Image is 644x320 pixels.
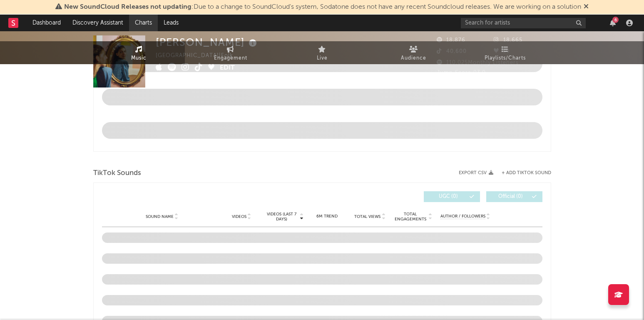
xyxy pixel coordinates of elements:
a: Dashboard [27,15,67,31]
div: 6M Trend [308,213,346,220]
span: UGC ( 0 ) [429,194,467,199]
button: 6 [610,20,616,26]
button: + Add TikTok Sound [502,171,551,175]
div: [PERSON_NAME] [156,35,259,49]
span: 18,876 [437,37,465,43]
a: Discovery Assistant [67,15,129,31]
span: Dismiss [584,4,589,10]
span: Official ( 0 ) [492,194,530,199]
button: UGC(0) [424,191,480,202]
a: Playlists/Charts [460,41,551,64]
a: Charts [129,15,158,31]
a: Music [93,41,185,64]
span: Total Views [354,214,380,219]
span: Videos (last 7 days) [265,212,298,222]
button: + Add TikTok Sound [493,171,551,175]
span: Playlists/Charts [485,53,526,63]
span: Music [131,53,147,63]
span: Total Engagements [393,212,427,222]
a: Audience [368,41,460,64]
a: Leads [158,15,184,31]
a: Engagement [185,41,276,64]
span: Sound Name [146,214,174,219]
button: Export CSV [459,170,493,175]
input: Search for artists [461,18,586,28]
span: : Due to a change to SoundCloud's system, Sodatone does not have any recent Soundcloud releases. ... [64,4,581,10]
span: New SoundCloud Releases not updating [64,4,191,10]
span: 18,665 [494,37,522,43]
span: Engagement [214,53,247,63]
div: 6 [612,17,619,23]
span: Videos [232,214,246,219]
span: Audience [401,53,426,63]
button: Official(0) [486,191,542,202]
span: Live [317,53,328,63]
button: Edit [220,63,235,73]
span: TikTok Sounds [93,168,141,178]
span: Author / Followers [440,214,485,219]
a: Live [276,41,368,64]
